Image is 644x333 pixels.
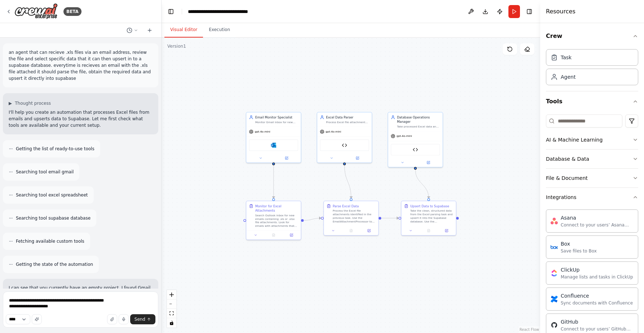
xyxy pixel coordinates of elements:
div: Manage lists and tasks in ClickUp [561,274,633,280]
div: Take the clean, structured data from the Excel parsing task and upsert it into the Supabase datab... [410,209,453,223]
div: Process Excel file attachments from emails, extract specific data columns, and transform the data... [326,120,369,124]
button: zoom out [167,299,176,309]
g: Edge from d6101654-3433-4263-a680-f3067e4520ff to 7286b052-3278-4431-babd-655936eaa51c [272,165,276,198]
div: Process the Excel file attachments identified in the previous task. Use the EmailAttachmentProces... [333,209,376,223]
button: Hide left sidebar [166,7,176,17]
div: Monitor for Excel AttachmentsSearch Outlook inbox for new emails containing .xls or .xlsx file at... [246,201,301,240]
span: Searching tool email gmail [16,169,74,175]
button: Visual Editor [164,22,203,38]
div: AI & Machine Learning [546,136,603,143]
button: Crew [546,26,638,46]
img: Logo [14,3,58,20]
div: Take processed Excel data and upsert it into the Supabase database, ensuring data integrity and h... [397,125,440,129]
button: Upload files [107,314,117,324]
button: toggle interactivity [167,318,176,328]
button: Integrations [546,188,638,207]
g: Edge from 72c623ff-0634-4324-99f5-1466d825d5e4 to e45fa0bc-a37a-41a9-b529-c697eda7d4df [413,170,431,198]
div: Email Monitor SpecialistMonitor Gmail inbox for new emails containing .xls or .xlsx file attachme... [246,112,301,163]
span: gpt-4o-mini [397,134,412,138]
div: Connect to your users’ GitHub accounts [561,326,634,332]
img: Email Attachment Processor [342,143,347,148]
button: zoom in [167,290,176,299]
button: fit view [167,309,176,318]
img: ClickUp [551,269,558,277]
span: Thought process [15,100,51,106]
div: Upsert Data to Supabase [410,204,449,208]
button: Hide right sidebar [524,7,534,17]
div: BETA [63,7,81,16]
div: Save files to Box [561,248,597,254]
button: Database & Data [546,150,638,168]
span: Searching tool excel spreadsheet [16,192,88,198]
button: AI & Machine Learning [546,130,638,149]
img: Asana [551,217,558,225]
div: Integrations [546,194,576,201]
a: React Flow attribution [520,328,539,332]
div: Connect to your users’ Asana accounts [561,222,634,228]
div: Asana [561,214,634,221]
div: Monitor for Excel Attachments [255,204,298,213]
span: Send [134,316,145,322]
div: File & Document [546,174,588,182]
img: Microsoft Outlook [271,143,276,148]
div: Monitor Gmail inbox for new emails containing .xls or .xlsx file attachments and extract the atta... [255,120,298,124]
span: Searching tool supabase database [16,215,91,221]
div: Upsert Data to SupabaseTake the clean, structured data from the Excel parsing task and upsert it ... [401,201,456,235]
button: No output available [264,233,283,238]
g: Edge from 7286b052-3278-4431-babd-655936eaa51c to 0e2176d4-3005-49cc-8b19-69dd04f61f54 [304,216,321,222]
div: Database Operations Manager [397,115,440,124]
div: Crew [546,46,638,91]
div: ClickUp [561,266,633,273]
span: Getting the list of ready-to-use tools [16,146,94,152]
span: Getting the state of the automation [16,261,93,267]
div: Database Operations ManagerTake processed Excel data and upsert it into the Supabase database, en... [388,112,443,168]
img: Confluence [551,295,558,303]
div: Version 1 [167,43,186,49]
div: Agent [561,73,575,81]
button: File & Document [546,169,638,187]
div: Task [561,54,572,61]
h4: Resources [546,7,575,16]
button: Switch to previous chat [124,26,141,35]
div: React Flow controls [167,290,176,328]
button: Improve this prompt [32,314,42,324]
button: Open in side panel [439,228,454,233]
span: gpt-4o-mini [326,130,341,134]
button: Execution [203,22,236,38]
span: gpt-4o-mini [255,130,270,134]
button: Open in side panel [345,155,370,161]
span: Fetching available custom tools [16,238,84,244]
div: Excel Data ParserProcess Excel file attachments from emails, extract specific data columns, and t... [317,112,372,163]
button: No output available [419,228,438,233]
div: Excel Data Parser [326,115,369,120]
div: Confluence [561,292,633,299]
img: GitHub [551,321,558,329]
div: Database & Data [546,155,589,163]
p: I can see that you currently have an empty project. I found Gmail tools for email processing, but... [9,285,153,317]
nav: breadcrumb [188,8,248,15]
div: Search Outlook inbox for new emails containing .xls or .xlsx file attachments. Look for emails wi... [255,213,298,228]
button: Open in side panel [274,155,299,161]
button: Send [130,314,155,324]
img: Box [551,243,558,251]
div: Parse Excel DataProcess the Excel file attachments identified in the previous task. Use the Email... [323,201,379,235]
div: Box [561,240,597,247]
div: Sync documents with Confluence [561,300,633,306]
p: I'll help you create an automation that processes Excel files from emails and upserts data to Sup... [9,109,153,129]
button: Open in side panel [284,233,299,238]
button: Open in side panel [361,228,376,233]
p: an agent that can recieve .xls files via an email address, review the file and select specific da... [9,49,153,82]
g: Edge from 1ea1a5c2-fbb5-46f7-9cfa-090574b95693 to 0e2176d4-3005-49cc-8b19-69dd04f61f54 [342,165,353,198]
g: Edge from 0e2176d4-3005-49cc-8b19-69dd04f61f54 to e45fa0bc-a37a-41a9-b529-c697eda7d4df [381,216,398,220]
button: Start a new chat [144,26,155,35]
div: Email Monitor Specialist [255,115,298,120]
div: GitHub [561,318,634,325]
span: ▶ [9,100,12,106]
button: No output available [342,228,361,233]
button: ▶Thought process [9,100,51,106]
div: Parse Excel Data [333,204,359,208]
button: Open in side panel [416,160,441,165]
button: Tools [546,91,638,112]
button: Click to speak your automation idea [119,314,129,324]
img: Supabase Client [413,147,418,152]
